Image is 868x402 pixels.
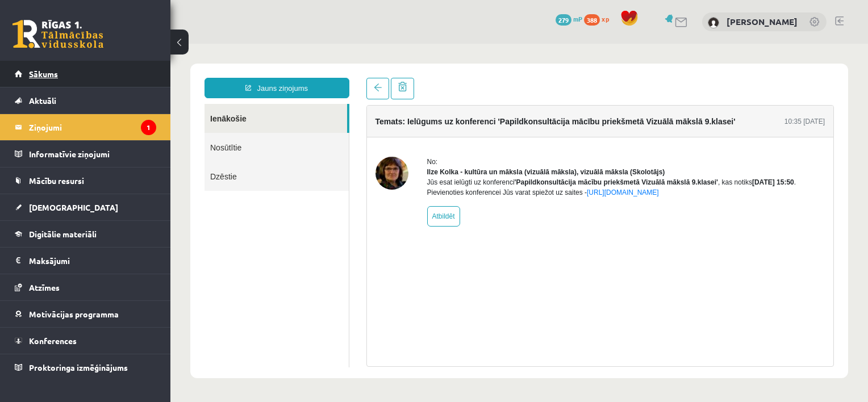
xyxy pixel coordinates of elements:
a: 279 mP [556,14,582,23]
a: Maksājumi [15,248,156,274]
a: Ziņojumi1 [15,114,156,140]
a: Digitālie materiāli [15,221,156,247]
a: Atzīmes [15,274,156,300]
h4: Temats: Ielūgums uz konferenci 'Papildkonsultācija mācību priekšmetā Vizuālā mākslā 9.klasei' [205,73,565,82]
b: 'Papildkonsultācija mācību priekšmetā Vizuālā mākslā 9.klasei' [344,135,548,143]
a: Ienākošie [34,60,177,89]
legend: Informatīvie ziņojumi [29,141,156,167]
a: [PERSON_NAME] [727,16,798,27]
a: Konferences [15,328,156,354]
a: [URL][DOMAIN_NAME] [416,145,489,153]
a: Rīgas 1. Tālmācības vidusskola [12,20,103,48]
legend: Ziņojumi [29,114,156,140]
a: Aktuāli [15,87,156,114]
a: Nosūtītie [34,89,178,118]
img: Ilze Kolka - kultūra un māksla (vizuālā māksla), vizuālā māksla [205,113,238,146]
strong: Ilze Kolka - kultūra un māksla (vizuālā māksla), vizuālā māksla (Skolotājs) [257,124,495,132]
span: 388 [584,14,600,26]
span: Konferences [29,336,77,346]
div: 10:35 [DATE] [614,73,654,83]
a: Sākums [15,61,156,87]
span: Mācību resursi [29,175,84,186]
span: 279 [556,14,571,26]
a: 388 xp [584,14,615,23]
span: xp [602,14,609,23]
a: Informatīvie ziņojumi [15,141,156,167]
a: Mācību resursi [15,167,156,194]
span: Motivācijas programma [29,309,119,319]
span: mP [573,14,582,23]
div: No: [257,113,655,123]
a: Atbildēt [257,162,290,183]
span: Sākums [29,69,58,79]
a: Jauns ziņojums [34,34,179,55]
img: Ance Āboliņa [708,17,719,28]
legend: Maksājumi [29,248,156,274]
span: Aktuāli [29,95,56,106]
a: [DEMOGRAPHIC_DATA] [15,194,156,220]
a: Proktoringa izmēģinājums [15,354,156,380]
div: Jūs esat ielūgti uz konferenci , kas notiks . Pievienoties konferencei Jūs varat spiežot uz saites - [257,133,655,154]
span: Digitālie materiāli [29,229,97,239]
span: Atzīmes [29,282,60,292]
a: Dzēstie [34,118,178,147]
span: [DEMOGRAPHIC_DATA] [29,202,118,212]
i: 1 [141,120,156,135]
a: Motivācijas programma [15,301,156,327]
b: [DATE] 15:50 [582,135,624,143]
span: Proktoringa izmēģinājums [29,362,128,372]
